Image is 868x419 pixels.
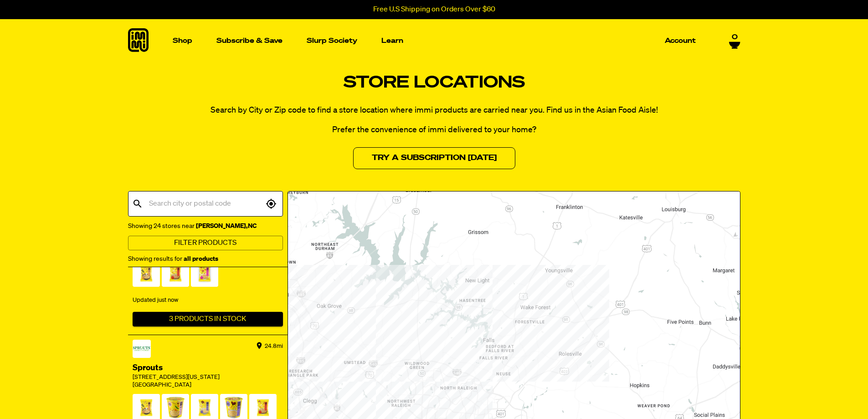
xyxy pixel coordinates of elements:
p: Subscribe & Save [216,37,282,44]
a: Slurp Society [303,34,361,48]
h1: Store Locations [128,73,740,93]
input: Search city or postal code [147,195,263,212]
p: Slurp Society [307,37,357,44]
p: Account [665,37,696,44]
p: Free U.S Shipping on Orders Over $60 [373,5,495,14]
div: Updated just now [133,293,283,308]
div: Showing results for [128,253,283,264]
div: 24.8 mi [265,340,283,353]
a: Account [661,34,699,48]
strong: [PERSON_NAME] , NC [195,223,257,229]
button: 3 Products In Stock [133,312,283,326]
p: Prefer the convenience of immi delivered to your home? [128,124,740,136]
div: Showing 24 stores near [128,221,283,232]
div: [STREET_ADDRESS][US_STATE] [133,374,283,382]
p: Shop [173,37,192,44]
a: Try a Subscription [DATE] [353,147,515,169]
strong: all products [184,256,218,262]
p: Learn [381,37,403,44]
a: Shop [169,19,196,62]
p: Search by City or Zip code to find a store location where immi products are carried near you. Fin... [128,104,740,117]
button: Filter Products [128,236,283,250]
span: 0 [732,33,738,41]
div: [GEOGRAPHIC_DATA] [133,382,283,389]
a: Subscribe & Save [213,34,286,48]
div: Sprouts [133,362,283,374]
nav: Main navigation [169,19,699,62]
a: Learn [378,19,407,62]
a: 0 [729,33,740,49]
